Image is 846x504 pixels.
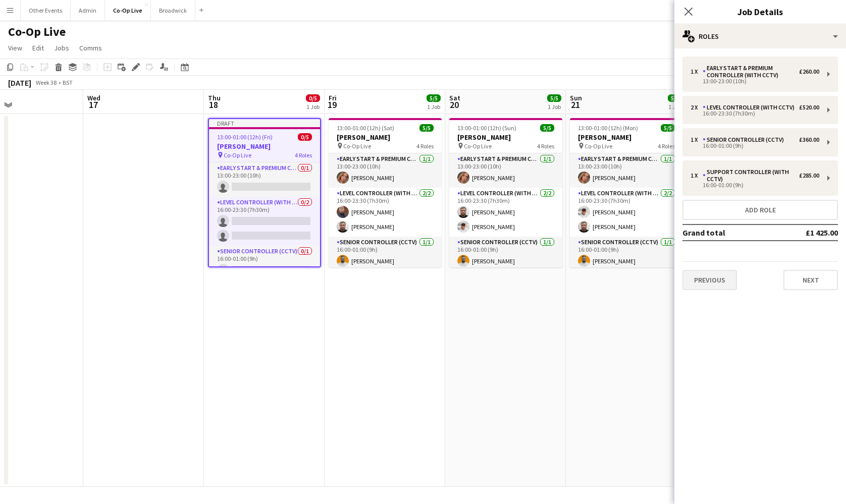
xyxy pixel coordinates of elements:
div: 16:00-23:30 (7h30m) [691,111,819,116]
div: Draft [209,119,320,127]
span: 17 [86,99,100,110]
span: Co-Op Live [224,151,251,159]
td: £1 425.00 [774,225,838,241]
a: Edit [28,41,48,54]
span: 5/5 [661,124,675,132]
span: 13:00-01:00 (12h) (Fri) [217,133,273,141]
span: View [8,43,22,52]
h3: [PERSON_NAME] [570,133,683,142]
span: 21 [568,99,582,110]
app-job-card: 13:00-01:00 (12h) (Mon)5/5[PERSON_NAME] Co-Op Live4 RolesEarly Start & Premium Controller (with C... [570,118,683,267]
button: Other Events [21,1,71,20]
span: 0/5 [298,133,312,141]
div: BST [63,79,73,86]
h3: Job Details [674,5,846,18]
span: Wed [87,93,100,102]
td: Grand total [682,225,774,241]
span: Sun [570,93,582,102]
div: [DATE] [8,78,31,88]
app-card-role: Level Controller (with CCTV)2/216:00-23:30 (7h30m)[PERSON_NAME][PERSON_NAME] [570,188,683,237]
h3: [PERSON_NAME] [329,133,442,142]
a: Jobs [50,41,73,54]
div: 16:00-01:00 (9h) [691,143,819,148]
div: 1 Job [668,103,681,110]
app-card-role: Level Controller (with CCTV)0/216:00-23:30 (7h30m) [209,197,320,246]
button: Previous [682,270,737,290]
div: 2 x [691,104,703,111]
div: Level Controller (with CCTV) [703,104,799,111]
app-card-role: Level Controller (with CCTV)2/216:00-23:30 (7h30m)[PERSON_NAME][PERSON_NAME] [329,188,442,237]
span: 5/5 [540,124,554,132]
span: Co-Op Live [464,142,492,150]
div: 1 Job [548,103,561,110]
span: 20 [448,99,460,110]
app-card-role: Senior Controller (CCTV)1/116:00-01:00 (9h)[PERSON_NAME] [449,237,562,271]
button: Admin [71,1,105,20]
app-job-card: 13:00-01:00 (12h) (Sat)5/5[PERSON_NAME] Co-Op Live4 RolesEarly Start & Premium Controller (with C... [329,118,442,267]
a: Comms [75,41,106,54]
a: View [4,41,26,54]
span: 5/5 [668,94,682,102]
button: Broadwick [151,1,195,20]
span: 4 Roles [295,151,312,159]
app-card-role: Early Start & Premium Controller (with CCTV)1/113:00-23:00 (10h)[PERSON_NAME] [329,153,442,188]
span: 5/5 [419,124,434,132]
span: Thu [208,93,221,102]
div: 1 Job [427,103,440,110]
h1: Co-Op Live [8,24,66,39]
app-card-role: Senior Controller (CCTV)1/116:00-01:00 (9h)[PERSON_NAME] [570,237,683,271]
span: 19 [327,99,337,110]
span: 4 Roles [658,142,675,150]
span: 4 Roles [416,142,434,150]
span: 13:00-01:00 (12h) (Sun) [457,124,516,132]
div: 16:00-01:00 (9h) [691,183,819,188]
button: Next [783,270,838,290]
span: 5/5 [427,94,441,102]
div: 13:00-23:00 (10h) [691,79,819,84]
app-card-role: Level Controller (with CCTV)2/216:00-23:30 (7h30m)[PERSON_NAME][PERSON_NAME] [449,188,562,237]
div: 1 x [691,172,703,179]
span: Jobs [54,43,69,52]
span: 0/5 [306,94,320,102]
app-card-role: Early Start & Premium Controller (with CCTV)1/113:00-23:00 (10h)[PERSON_NAME] [449,153,562,188]
div: £360.00 [799,136,819,143]
div: 1 x [691,68,703,75]
span: Comms [79,43,102,52]
button: Add role [682,200,838,220]
app-job-card: Draft13:00-01:00 (12h) (Fri)0/5[PERSON_NAME] Co-Op Live4 RolesEarly Start & Premium Controller (w... [208,118,321,267]
app-card-role: Senior Controller (CCTV)1/116:00-01:00 (9h)[PERSON_NAME] [329,237,442,271]
span: Co-Op Live [585,142,612,150]
div: Senior Controller (CCTV) [703,136,788,143]
div: £520.00 [799,104,819,111]
div: 1 Job [306,103,320,110]
div: Roles [674,24,846,48]
div: Support Controller (with CCTV) [703,169,799,183]
app-job-card: 13:00-01:00 (12h) (Sun)5/5[PERSON_NAME] Co-Op Live4 RolesEarly Start & Premium Controller (with C... [449,118,562,267]
h3: [PERSON_NAME] [449,133,562,142]
span: 4 Roles [537,142,554,150]
span: Fri [329,93,337,102]
h3: [PERSON_NAME] [209,142,320,151]
app-card-role: Early Start & Premium Controller (with CCTV)1/113:00-23:00 (10h)[PERSON_NAME] [570,153,683,188]
app-card-role: Early Start & Premium Controller (with CCTV)0/113:00-23:00 (10h) [209,162,320,197]
span: 13:00-01:00 (12h) (Mon) [578,124,638,132]
span: 18 [206,99,221,110]
div: Early Start & Premium Controller (with CCTV) [703,65,799,79]
button: Co-Op Live [105,1,151,20]
span: Sat [449,93,460,102]
app-card-role: Senior Controller (CCTV)0/116:00-01:00 (9h) [209,246,320,280]
span: 5/5 [547,94,561,102]
div: £285.00 [799,172,819,179]
span: 13:00-01:00 (12h) (Sat) [337,124,394,132]
div: £260.00 [799,68,819,75]
span: Week 38 [33,79,59,86]
div: 1 x [691,136,703,143]
span: Co-Op Live [343,142,371,150]
span: Edit [32,43,44,52]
